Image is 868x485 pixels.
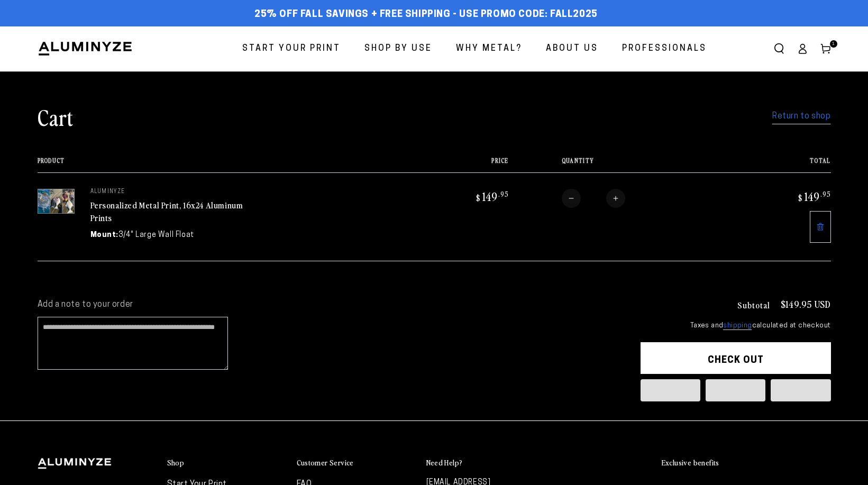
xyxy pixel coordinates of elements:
label: Add a note to your order [38,299,619,310]
span: Why Metal? [456,41,522,57]
summary: Customer Service [297,458,416,468]
img: Aluminyze [38,41,133,57]
span: $ [798,193,803,203]
a: Remove 16"x24" C Rectangle White Glossy Aluminyzed Photo [810,211,831,243]
button: Check out [641,342,831,374]
bdi: 149 [797,189,831,204]
span: About Us [546,41,598,57]
p: $149.95 USD [781,299,831,309]
th: Price [412,157,509,172]
img: 16"x24" C Rectangle White Glossy Aluminyzed Photo [38,189,75,214]
input: Quantity for Personalized Metal Print, 16x24 Aluminum Prints [581,189,606,208]
a: Why Metal? [448,35,530,63]
a: shipping [723,322,752,330]
span: $ [476,193,481,203]
small: Taxes and calculated at checkout [641,321,831,331]
span: 1 [832,40,835,48]
summary: Exclusive benefits [662,458,831,468]
summary: Shop [167,458,286,468]
h2: Need Help? [426,458,463,468]
span: Start Your Print [242,41,341,57]
bdi: 149 [474,189,509,204]
sup: .95 [820,189,831,198]
a: Return to shop [772,109,830,124]
a: Personalized Metal Print, 16x24 Aluminum Prints [90,199,243,224]
h2: Exclusive benefits [662,458,719,468]
a: About Us [538,35,606,63]
th: Quantity [509,157,734,172]
p: aluminyze [90,189,249,195]
h3: Subtotal [737,300,770,309]
summary: Search our site [768,37,791,60]
a: Shop By Use [357,35,440,63]
dt: Mount: [90,230,119,241]
h2: Customer Service [297,458,354,468]
a: Start Your Print [234,35,349,63]
sup: .95 [498,189,509,198]
summary: Need Help? [426,458,545,468]
a: Professionals [614,35,715,63]
span: Shop By Use [364,41,432,57]
span: 25% off FALL Savings + Free Shipping - Use Promo Code: FALL2025 [254,9,598,21]
dd: 3/4" Large Wall Float [118,230,194,241]
th: Product [38,157,412,172]
span: Professionals [622,41,707,57]
th: Total [734,157,831,172]
h2: Shop [167,458,185,468]
h1: Cart [38,103,74,131]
